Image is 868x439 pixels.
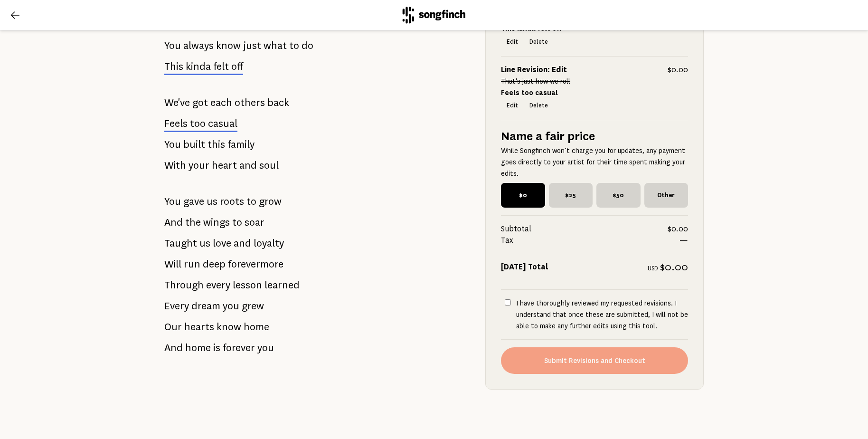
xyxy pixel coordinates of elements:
[164,338,183,357] span: And
[164,61,183,72] span: This
[648,265,658,272] span: USD
[213,61,229,72] span: felt
[264,36,287,55] span: what
[183,192,204,211] span: gave
[501,263,548,271] strong: [DATE] Total
[233,276,262,295] span: lesson
[164,135,181,154] span: You
[501,223,668,235] span: Subtotal
[668,223,688,235] span: $0.00
[192,93,208,112] span: got
[267,93,289,112] span: back
[668,64,688,76] span: $0.00
[524,99,554,112] button: Delete
[213,234,231,253] span: love
[227,135,255,154] span: family
[206,276,230,295] span: every
[185,213,201,232] span: the
[164,296,189,315] span: Every
[679,235,688,246] span: —
[644,183,689,208] span: Other
[239,156,257,175] span: and
[223,338,255,357] span: forever
[164,192,181,211] span: You
[228,255,283,274] span: forevermore
[549,183,593,208] span: $25
[516,297,688,332] p: I have thoroughly reviewed my requested revisions. I understand that once these are submitted, I ...
[660,261,688,273] span: $0.00
[259,192,282,211] span: grow
[232,213,242,232] span: to
[234,234,251,253] span: and
[164,255,181,274] span: Will
[257,338,274,357] span: you
[501,66,567,74] strong: Line Revision: Edit
[191,296,220,315] span: dream
[189,156,209,175] span: your
[302,36,313,55] span: do
[217,317,241,336] span: know
[164,276,204,295] span: Through
[501,183,545,208] span: $0
[501,35,524,48] button: Edit
[184,255,200,274] span: run
[289,36,299,55] span: to
[216,36,241,55] span: know
[164,93,190,112] span: We've
[164,213,183,232] span: And
[212,156,237,175] span: heart
[223,296,239,315] span: you
[183,36,214,55] span: always
[501,89,558,96] strong: Feels too casual
[231,61,243,72] span: off
[501,25,562,33] strong: This kinda felt off
[213,338,220,357] span: is
[505,299,511,305] input: I have thoroughly reviewed my requested revisions. I understand that once these are submitted, I ...
[164,118,188,129] span: Feels
[164,156,186,175] span: With
[243,36,261,55] span: just
[246,192,256,211] span: to
[208,135,225,154] span: this
[184,317,214,336] span: hearts
[264,276,300,295] span: learned
[164,317,182,336] span: Our
[524,35,554,48] button: Delete
[259,156,279,175] span: soul
[235,93,265,112] span: others
[190,118,206,129] span: too
[242,296,264,315] span: grew
[254,234,284,253] span: loyalty
[501,128,688,145] h5: Name a fair price
[210,93,232,112] span: each
[208,118,237,129] span: casual
[245,213,264,232] span: soar
[501,77,570,85] s: That's just how we roll
[501,235,679,246] span: Tax
[220,192,244,211] span: roots
[185,338,211,357] span: home
[186,61,211,72] span: kinda
[164,36,181,55] span: You
[203,213,230,232] span: wings
[501,347,688,374] button: Submit Revisions and Checkout
[164,234,197,253] span: Taught
[199,234,210,253] span: us
[203,255,226,274] span: deep
[501,99,524,112] button: Edit
[207,192,217,211] span: us
[596,183,641,208] span: $50
[244,317,269,336] span: home
[501,145,688,179] p: While Songfinch won’t charge you for updates, any payment goes directly to your artist for their ...
[183,135,205,154] span: built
